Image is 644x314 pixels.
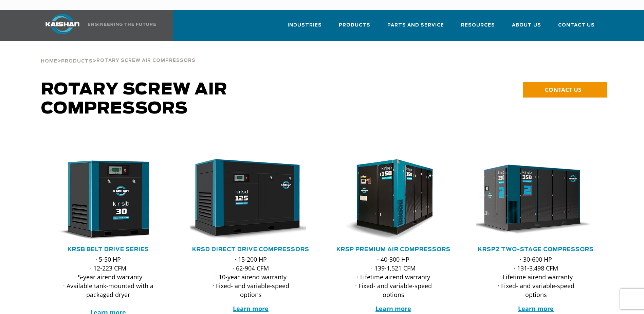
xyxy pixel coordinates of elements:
[96,58,196,63] span: Rotary Screw Air Compressors
[387,16,444,39] a: Parts and Service
[41,58,57,64] a: Home
[518,304,554,313] a: Learn more
[558,16,595,39] a: Contact Us
[204,255,298,299] p: · 15-200 HP · 62-904 CFM · 10-year airend warranty · Fixed- and variable-speed options
[37,10,157,41] a: Kaishan USA
[476,159,596,241] div: krsp350
[41,41,196,67] div: > >
[347,255,440,299] p: · 40-300 HP · 139-1,521 CFM · Lifetime airend warranty · Fixed- and variable-speed options
[339,21,370,29] span: Products
[545,86,581,93] span: CONTACT US
[512,16,541,39] a: About Us
[512,21,541,29] span: About Us
[185,159,306,241] img: krsd125
[461,21,495,29] span: Resources
[43,159,164,241] img: krsb30
[523,82,607,98] a: CONTACT US
[48,159,169,241] div: krsb30
[333,159,454,241] div: krsp150
[288,21,322,29] span: Industries
[288,16,322,39] a: Industries
[88,23,156,26] img: Engineering the future
[41,59,57,64] span: Home
[461,16,495,39] a: Resources
[336,247,450,252] a: KRSP Premium Air Compressors
[478,247,594,252] a: KRSP2 Two-Stage Compressors
[558,21,595,29] span: Contact Us
[471,159,591,241] img: krsp350
[339,16,370,39] a: Products
[190,159,311,241] div: krsd125
[68,247,149,252] a: KRSB Belt Drive Series
[489,255,583,299] p: · 30-600 HP · 131-3,498 CFM · Lifetime airend warranty · Fixed- and variable-speed options
[61,58,93,64] a: Products
[61,59,93,64] span: Products
[387,21,444,29] span: Parts and Service
[375,304,411,313] a: Learn more
[328,159,449,241] img: krsp150
[37,14,88,34] img: kaishan logo
[41,82,227,117] span: Rotary Screw Air Compressors
[233,304,269,313] a: Learn more
[192,247,309,252] a: KRSD Direct Drive Compressors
